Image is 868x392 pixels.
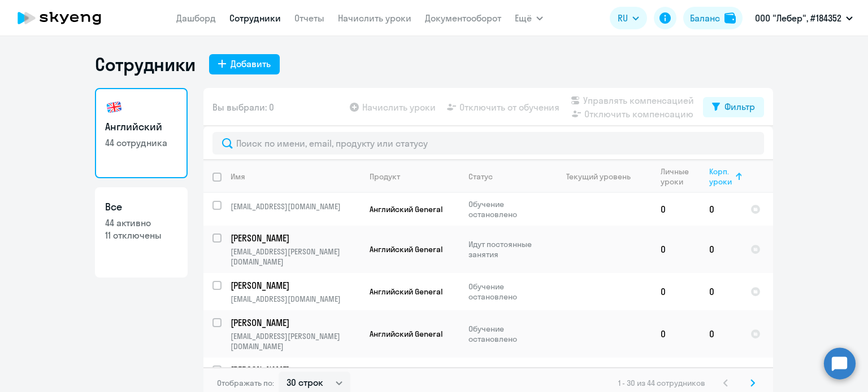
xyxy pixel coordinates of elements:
button: RU [610,7,647,29]
div: Фильтр [724,100,755,113]
p: [PERSON_NAME] [231,316,358,329]
span: Ещё [515,11,532,25]
p: [PERSON_NAME] [231,279,358,292]
p: [PERSON_NAME] [231,232,358,244]
div: Текущий уровень [566,171,631,182]
p: Идут постоянные занятия [468,239,546,259]
a: Все44 активно11 отключены [95,187,188,278]
a: [PERSON_NAME] [231,316,360,329]
div: Продукт [370,171,400,182]
a: Отчеты [294,12,324,24]
a: Сотрудники [229,12,281,24]
td: 0 [652,193,700,226]
span: Английский General [370,287,442,297]
div: Корп. уроки [709,166,741,187]
div: Добавить [231,57,271,71]
a: [PERSON_NAME] [231,364,360,376]
span: 1 - 30 из 44 сотрудников [618,378,705,388]
p: Обучение остановлено [468,281,546,302]
span: RU [618,11,628,25]
h3: Все [105,200,177,214]
td: 0 [652,273,700,310]
button: Фильтр [703,97,764,117]
p: [PERSON_NAME] [231,364,358,376]
p: Обучение остановлено [468,199,546,219]
a: Английский44 сотрудника [95,88,188,178]
div: Корп. уроки [709,166,734,187]
a: Начислить уроки [338,12,411,24]
div: Баланс [690,11,720,25]
td: 0 [652,226,700,273]
p: ООО "Лебер", #184352 [755,11,841,25]
div: Статус [468,171,493,182]
span: Вы выбрали: 0 [212,100,274,114]
p: Обучение остановлено [468,324,546,344]
p: 11 отключены [105,229,177,241]
button: Добавить [209,54,280,74]
div: Личные уроки [661,166,692,187]
button: Балансbalance [683,7,743,29]
p: [EMAIL_ADDRESS][DOMAIN_NAME] [231,294,360,304]
div: Продукт [370,171,459,182]
img: english [105,98,123,116]
td: 0 [700,226,741,273]
a: Документооборот [425,12,501,24]
span: Отображать по: [217,378,274,388]
p: [EMAIL_ADDRESS][PERSON_NAME][DOMAIN_NAME] [231,331,360,351]
a: [PERSON_NAME] [231,232,360,244]
span: Английский General [370,329,442,339]
div: Личные уроки [661,166,700,187]
h1: Сотрудники [95,53,196,76]
span: Английский General [370,204,442,214]
td: 0 [652,310,700,358]
h3: Английский [105,120,177,134]
td: 0 [700,273,741,310]
p: [EMAIL_ADDRESS][DOMAIN_NAME] [231,201,360,212]
p: 44 сотрудника [105,136,177,149]
img: balance [724,12,736,24]
td: 0 [700,310,741,358]
p: 44 активно [105,217,177,229]
button: ООО "Лебер", #184352 [749,5,858,32]
div: Текущий уровень [555,171,651,182]
span: Английский General [370,244,442,254]
div: Статус [468,171,546,182]
div: Имя [231,171,245,182]
p: [EMAIL_ADDRESS][PERSON_NAME][DOMAIN_NAME] [231,246,360,267]
a: Дашборд [176,12,216,24]
a: [PERSON_NAME] [231,279,360,292]
input: Поиск по имени, email, продукту или статусу [212,132,764,155]
button: Ещё [515,7,543,29]
div: Имя [231,171,360,182]
td: 0 [700,193,741,226]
